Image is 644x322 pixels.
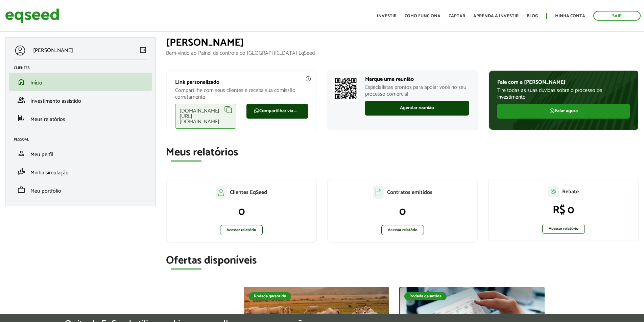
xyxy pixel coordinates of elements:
[14,96,147,104] a: groupInvestimento assistido
[14,78,147,86] a: homeInício
[549,108,555,114] img: FaWhatsapp.svg
[175,79,308,85] p: Link personalizado
[9,91,152,109] li: Investimento assistido
[175,104,236,129] div: [DOMAIN_NAME][URL][DOMAIN_NAME]
[17,168,25,176] span: finance_mode
[497,79,630,85] p: Fale com a [PERSON_NAME]
[30,187,61,196] span: Meu portfólio
[166,37,639,48] h1: [PERSON_NAME]
[166,147,639,158] h2: Meus relatórios
[14,114,147,122] a: financeMeus relatórios
[166,50,639,56] p: Bem-vindo ao Painel de controle do [GEOGRAPHIC_DATA] EqSeed
[542,224,585,234] a: Acessar relatório
[527,14,538,18] a: Blog
[246,104,308,119] a: Compartilhar via WhatsApp
[497,104,630,119] a: Falar agora
[30,115,65,124] span: Meus relatórios
[30,150,53,159] span: Meu perfil
[17,96,25,104] span: group
[254,108,259,114] img: FaWhatsapp.svg
[365,101,469,116] a: Agendar reunião
[404,292,447,300] div: Rodada garantida
[216,186,226,198] img: agent-clientes.svg
[33,47,73,54] p: [PERSON_NAME]
[562,189,579,195] p: Rebate
[305,76,311,82] img: agent-meulink-info2.svg
[497,87,630,100] p: Tire todas as suas dúvidas sobre o processo de investimento
[496,204,631,217] p: R$ 0
[17,78,25,86] span: home
[14,186,147,194] a: workMeu portfólio
[220,225,263,235] a: Acessar relatório
[473,14,519,18] a: Aprenda a investir
[548,186,559,197] img: agent-relatorio.svg
[14,138,152,142] h2: Pessoal
[405,14,440,18] a: Como funciona
[9,144,152,163] li: Meu perfil
[166,255,639,267] h2: Ofertas disponíveis
[17,149,25,157] span: person
[14,66,152,70] h2: Clientes
[30,78,42,88] span: Início
[14,149,147,157] a: personMeu perfil
[365,76,469,82] p: Marque uma reunião
[30,168,69,177] span: Minha simulação
[30,97,81,106] span: Investimento assistido
[365,84,469,97] p: Especialistas prontos para apoiar você no seu processo comercial
[332,75,359,102] img: Marcar reunião com consultor
[377,14,397,18] a: Investir
[139,46,147,55] a: Colapsar menu
[9,73,152,91] li: Início
[555,14,585,18] a: Minha conta
[139,46,147,54] span: left_panel_close
[449,14,465,18] a: Captar
[173,205,309,218] p: 0
[14,168,147,176] a: finance_modeMinha simulação
[381,225,424,235] a: Acessar relatório
[17,186,25,194] span: work
[5,7,59,25] img: EqSeed
[335,205,471,218] p: 0
[230,189,267,196] p: Clientes EqSeed
[17,114,25,122] span: finance
[373,186,384,199] img: agent-contratos.svg
[9,109,152,127] li: Meus relatórios
[249,292,291,300] div: Rodada garantida
[175,87,308,100] p: Compartilhe com seus clientes e receba sua comissão corretamente
[593,11,641,21] a: Sair
[9,181,152,199] li: Meu portfólio
[387,189,432,196] p: Contratos emitidos
[9,163,152,181] li: Minha simulação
